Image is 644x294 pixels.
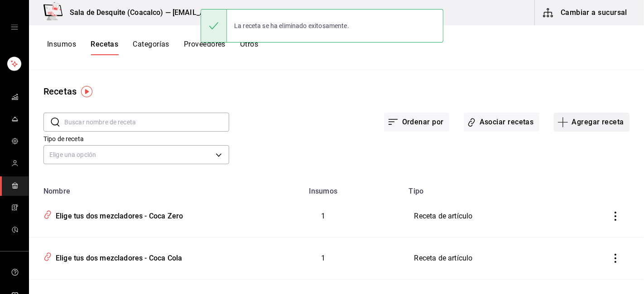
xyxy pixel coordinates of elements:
[62,7,290,18] h3: Sala de Desquite (Coacalco) — [EMAIL_ADDRESS][DOMAIN_NAME]
[81,86,92,97] img: Tooltip marker
[43,136,229,142] label: Tipo de receta
[184,40,226,55] button: Proveedores
[11,24,18,31] button: open drawer
[240,40,258,55] button: Otros
[29,181,243,195] th: Nombre
[554,113,630,132] button: Agregar receta
[43,85,77,98] div: Recetas
[91,40,118,55] button: Recetas
[404,195,591,237] td: Receta de artículo
[404,181,591,195] th: Tipo
[243,181,403,195] th: Insumos
[321,212,325,220] span: 1
[133,40,169,55] button: Categorías
[321,254,325,262] span: 1
[47,40,258,55] div: navigation tabs
[43,145,229,164] div: Elige una opción
[47,40,76,55] button: Insumos
[64,113,229,131] input: Buscar nombre de receta
[464,113,539,132] button: Asociar recetas
[227,16,356,36] div: La receta se ha eliminado exitosamente.
[384,113,449,132] button: Ordenar por
[52,250,182,264] div: Elige tus dos mezcladores - Coca Cola
[52,208,183,222] div: Elige tus dos mezcladores - Coca Zero
[404,237,591,280] td: Receta de artículo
